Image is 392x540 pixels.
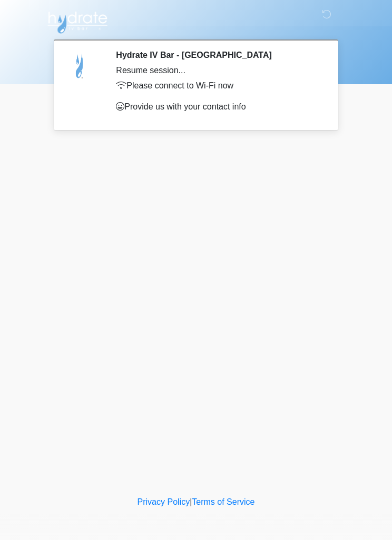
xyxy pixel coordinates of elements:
p: Provide us with your contact info [116,101,320,113]
img: Agent Avatar [64,50,96,82]
a: | [190,497,192,506]
h2: Hydrate IV Bar - [GEOGRAPHIC_DATA] [116,50,320,60]
p: Please connect to Wi-Fi now [116,79,320,92]
div: Resume session... [116,64,320,77]
h1: ‎ ‎ ‎ [48,38,344,47]
a: Terms of Service [192,497,254,506]
img: Hydrate IV Bar - Scottsdale Logo [46,8,109,34]
a: Privacy Policy [138,497,190,506]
